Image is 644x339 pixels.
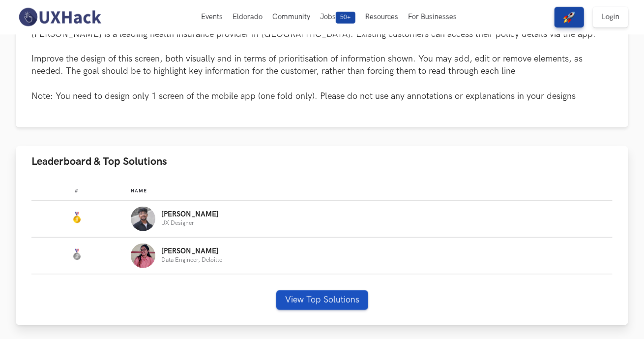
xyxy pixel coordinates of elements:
[161,220,219,226] p: UX Designer
[71,249,83,261] img: Silver Medal
[131,207,155,231] img: Profile photo
[161,257,222,263] p: Data Engineer, Deloitte
[131,244,155,268] img: Profile photo
[563,11,575,23] img: rocket
[131,188,147,194] span: Name
[161,211,219,218] p: [PERSON_NAME]
[16,177,628,326] div: Leaderboard & Top Solutions
[31,155,167,168] span: Leaderboard & Top Solutions
[276,290,368,310] button: View Top Solutions
[31,180,613,275] table: Leaderboard
[16,146,628,177] button: Leaderboard & Top Solutions
[31,28,613,102] p: [PERSON_NAME] is a leading health insurance provider in [GEOGRAPHIC_DATA]. Existing customers can...
[75,188,79,194] span: #
[336,12,355,24] span: 50+
[16,7,103,28] img: UXHack-logo.png
[71,212,83,224] img: Gold Medal
[593,7,628,28] a: Login
[161,247,222,255] p: [PERSON_NAME]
